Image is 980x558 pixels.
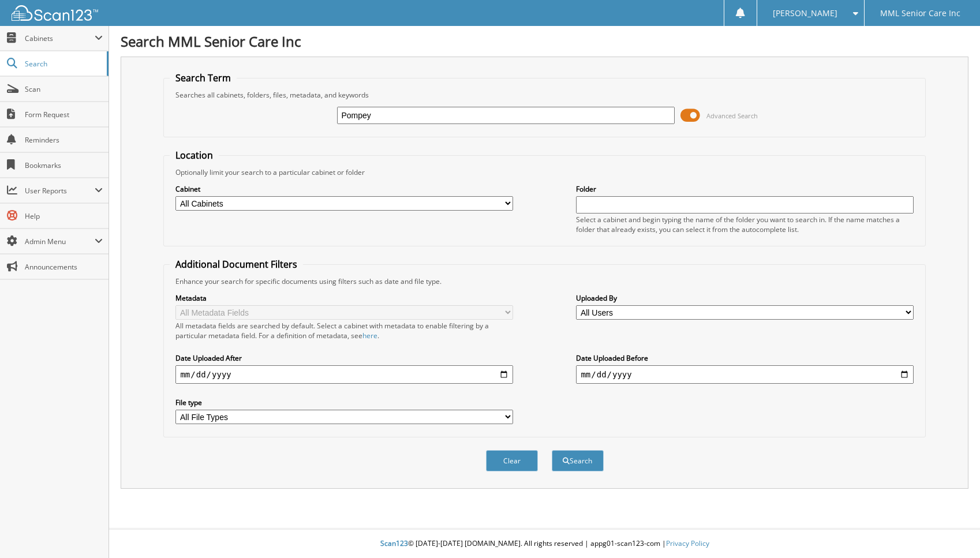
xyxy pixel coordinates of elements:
button: Clear [486,450,538,471]
legend: Location [170,149,219,162]
span: [PERSON_NAME] [773,10,837,17]
label: File type [175,398,513,407]
div: All metadata fields are searched by default. Select a cabinet with metadata to enable filtering b... [175,321,513,340]
div: © [DATE]-[DATE] [DOMAIN_NAME]. All rights reserved | appg01-scan123-com | [109,530,980,558]
iframe: Chat Widget [922,503,980,558]
span: Reminders [25,135,103,145]
div: Select a cabinet and begin typing the name of the folder you want to search in. If the name match... [576,215,913,234]
legend: Search Term [170,72,237,84]
span: MML Senior Care Inc [880,10,960,17]
span: Help [25,211,103,221]
input: start [175,365,513,384]
label: Uploaded By [576,293,913,303]
span: Bookmarks [25,160,103,170]
span: Scan123 [380,538,408,548]
div: Enhance your search for specific documents using filters such as date and file type. [170,276,919,286]
div: Searches all cabinets, folders, files, metadata, and keywords [170,90,919,100]
label: Date Uploaded After [175,353,513,363]
input: end [576,365,913,384]
legend: Additional Document Filters [170,258,303,271]
div: Optionally limit your search to a particular cabinet or folder [170,167,919,177]
img: scan123-logo-white.svg [12,5,98,21]
span: Advanced Search [706,111,758,120]
h1: Search MML Senior Care Inc [121,32,968,51]
span: Admin Menu [25,237,95,246]
label: Folder [576,184,913,194]
label: Metadata [175,293,513,303]
label: Cabinet [175,184,513,194]
span: Form Request [25,110,103,119]
label: Date Uploaded Before [576,353,913,363]
a: here [362,331,377,340]
span: Scan [25,84,103,94]
span: Announcements [25,262,103,272]
span: Cabinets [25,33,95,43]
span: User Reports [25,186,95,196]
span: Search [25,59,101,69]
a: Privacy Policy [666,538,709,548]
button: Search [552,450,604,471]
